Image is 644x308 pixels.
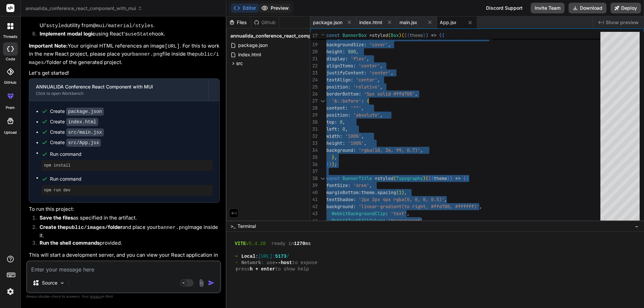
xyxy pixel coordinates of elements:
[326,42,364,48] span: backgroundSize
[310,147,318,154] div: 34
[310,161,318,168] div: 36
[399,32,401,38] span: )
[326,203,353,209] span: background
[318,98,327,105] div: Click to collapse the range.
[606,19,639,26] span: Show preview
[396,189,399,195] span: (
[326,63,353,69] span: alignItems
[29,79,208,101] button: ANNUALIDA Conference React Component with MUIClick to open Workbench
[353,182,369,188] span: '4rem'
[310,203,318,210] div: 42
[236,60,243,67] span: src
[230,33,348,39] span: annualida_conference_react_component_with_mui
[610,3,641,13] button: Deploy
[326,112,348,118] span: position
[364,42,367,48] span: :
[326,70,364,76] span: justifyContent
[158,225,188,231] code: banner.png
[29,205,220,213] p: To run this project:
[340,119,342,125] span: 0
[235,260,236,266] span: ➜
[351,105,361,111] span: '""'
[479,203,482,209] span: ,
[359,189,361,195] span: :
[466,175,469,181] span: {
[359,63,380,69] span: 'center'
[313,19,342,26] span: package.json
[235,241,246,247] span: VITE
[359,196,444,202] span: '2px 2px 4px rgba(0, 0, 0, 0.5)'
[342,175,372,181] span: BannerTitle
[332,154,334,160] span: }
[318,175,327,182] div: Click to collapse the range.
[326,91,359,97] span: borderBottom
[404,189,407,195] span: ,
[250,266,275,272] span: h + enter
[310,140,318,147] div: 33
[326,175,340,181] span: const
[165,44,180,49] code: [URL]
[310,126,318,133] div: 31
[348,49,356,55] span: 500
[377,175,393,181] span: styled
[310,112,318,119] div: 29
[380,84,383,90] span: ,
[44,188,210,193] pre: npm run dev
[310,62,318,69] div: 22
[310,83,318,90] div: 25
[364,140,367,146] span: ,
[401,189,404,195] span: )
[275,266,309,272] span: to show help
[93,23,153,29] code: @mui/material/styles
[66,139,101,147] code: src/App.jsx
[569,3,606,13] button: Download
[4,130,17,135] label: Upload
[359,91,361,97] span: :
[40,224,122,230] strong: Create the folder
[198,279,205,287] img: attachment
[246,241,266,247] span: v5.4.20
[332,218,383,224] span: WebkitTextFillColor
[401,32,404,38] span: (
[310,210,318,217] div: 43
[44,163,210,168] pre: npm install
[208,280,215,286] img: icon
[50,176,213,182] span: Run command
[36,83,202,90] div: ANNUALIDA Conference React Component with MUI
[310,175,318,182] div: 38
[34,214,220,224] li: as specified in the artifact.
[348,84,351,90] span: :
[237,41,268,49] span: package.json
[367,56,369,62] span: ,
[237,51,262,59] span: index.html
[634,221,640,232] button: −
[340,133,342,139] span: :
[326,77,351,83] span: textAlign
[241,253,256,260] span: Local
[40,214,73,221] strong: Save the files
[50,108,104,115] div: Create
[380,63,383,69] span: ,
[361,98,364,104] span: :
[34,224,220,239] li: and place your image inside it.
[388,42,391,48] span: ,
[351,77,353,83] span: :
[310,105,318,112] div: 28
[369,42,388,48] span: 'cover'
[326,147,353,153] span: background
[271,241,294,247] span: ready in
[310,168,318,175] div: 37
[26,293,221,300] p: Always double-check its answers. Your in Bind
[367,98,369,104] span: {
[345,133,361,139] span: '100%'
[361,189,375,195] span: theme
[377,77,380,83] span: ,
[423,175,426,181] span: )
[329,161,332,167] span: )
[241,260,261,266] span: Network
[375,189,377,195] span: .
[310,133,318,140] div: 32
[410,32,423,38] span: theme
[310,32,318,39] span: 17
[369,182,372,188] span: ,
